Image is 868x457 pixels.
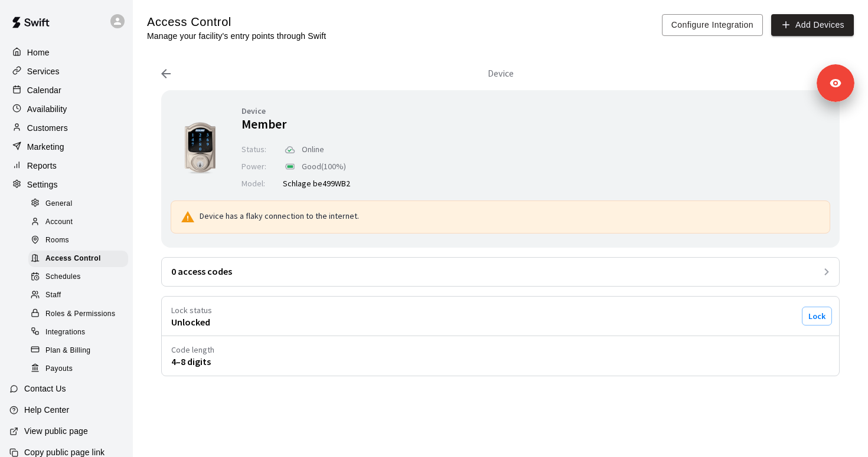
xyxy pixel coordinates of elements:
a: Settings [9,176,123,193]
p: Device has a flaky connection to the internet. [200,211,359,222]
img: Member [171,118,230,177]
a: Home [9,44,123,61]
a: Availability [9,100,123,118]
span: 4–8 digits [171,356,832,368]
div: Payouts [28,361,128,377]
a: Payouts [28,360,133,378]
span: Account [45,216,73,228]
span: Good ( 100 %) [302,161,346,172]
div: Access Control [28,251,128,267]
button: Configure Integration [662,14,763,36]
span: Integrations [45,327,86,338]
button: Add Devices [771,14,854,36]
span: Model : [242,176,266,191]
div: Roles & Permissions [28,306,128,323]
a: General [28,195,133,213]
p: Help Center [24,404,69,416]
div: Rooms [28,232,128,249]
span: Access Control [45,253,101,265]
p: Customers [27,122,68,134]
p: Manage your facility's entry points through Swift [147,30,326,42]
span: General [45,198,73,210]
span: Power : [242,159,266,174]
a: Rooms [28,232,133,250]
a: Marketing [9,138,123,156]
a: Account [28,213,133,231]
a: Calendar [9,81,123,99]
div: General [28,196,128,212]
p: Reports [27,160,57,172]
a: Reports [9,157,123,175]
span: Unlocked [171,316,212,328]
span: Rooms [45,235,69,246]
div: Account [28,214,128,231]
span: Device [488,67,514,79]
span: Device [242,106,266,116]
p: Calendar [27,84,61,96]
div: Plan & Billing [28,343,128,359]
span: Plan & Billing [45,345,90,357]
div: Schlage be499WB2 [283,176,350,191]
a: Plan & Billing [28,341,133,360]
span: Payouts [45,363,73,375]
a: Roles & Permissions [28,305,133,323]
div: Integrations [28,324,128,341]
p: Contact Us [24,383,66,394]
div: Schedules [28,269,128,285]
a: Customers [9,119,123,137]
span: Schedules [45,271,81,283]
span: Roles & Permissions [45,308,115,320]
span: Code length [171,344,214,355]
p: Availability [27,103,67,115]
span: Status : [242,142,266,157]
a: Integrations [28,323,133,341]
a: Schedules [28,268,133,287]
a: Staff [28,287,133,305]
p: Home [27,47,50,58]
a: Access Control [28,250,133,268]
h5: Access Control [147,14,326,30]
h4: Member [242,116,350,133]
button: Lock [802,307,832,326]
p: View public page [24,425,88,437]
span: Online [302,144,324,155]
span: 0 access codes [171,265,232,278]
p: Settings [27,179,58,190]
p: Marketing [27,141,64,153]
p: Services [27,65,60,77]
div: Staff [28,287,128,304]
span: Lock status [171,305,212,315]
span: Staff [45,290,61,301]
a: Services [9,63,123,80]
